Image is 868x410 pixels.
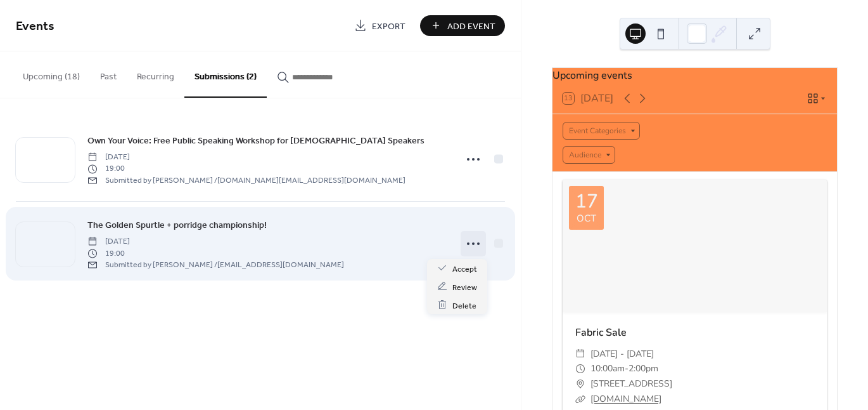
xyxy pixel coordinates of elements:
span: Submitted by [PERSON_NAME] / [DOMAIN_NAME][EMAIL_ADDRESS][DOMAIN_NAME] [87,175,405,186]
a: [DOMAIN_NAME] [590,393,661,405]
a: The Golden Spurtle + porridge championship! [87,218,267,232]
span: Submitted by [PERSON_NAME] / [EMAIL_ADDRESS][DOMAIN_NAME] [87,259,344,270]
button: Add Event [420,15,505,36]
a: Own Your Voice: Free Public Speaking Workshop for [DEMOGRAPHIC_DATA] Speakers [87,133,424,148]
div: 17 [575,192,598,211]
span: Accept [452,262,477,275]
span: 2:00pm [629,361,658,376]
div: ​ [575,361,585,376]
div: ​ [575,392,585,407]
span: - [625,361,629,376]
span: [DATE] [87,152,405,163]
button: Upcoming (18) [13,51,90,96]
span: 19:00 [87,163,405,175]
span: Add Event [447,20,495,33]
span: 19:00 [87,248,344,259]
span: Export [372,20,405,33]
div: Upcoming events [552,68,837,83]
span: Own Your Voice: Free Public Speaking Workshop for [DEMOGRAPHIC_DATA] Speakers [87,135,424,148]
span: Review [452,281,477,294]
span: [DATE] [87,236,344,248]
span: [STREET_ADDRESS] [590,376,672,392]
span: [DATE] - [DATE] [590,347,654,362]
span: 10:00am [590,361,625,376]
div: ​ [575,376,585,392]
button: Submissions (2) [184,51,267,98]
div: Oct [577,214,596,223]
button: Recurring [127,51,184,96]
div: ​ [575,347,585,362]
button: Past [90,51,127,96]
a: Export [345,15,415,36]
span: The Golden Spurtle + porridge championship! [87,219,267,232]
span: Events [16,14,54,39]
span: Delete [452,299,476,312]
a: Fabric Sale [575,326,627,340]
